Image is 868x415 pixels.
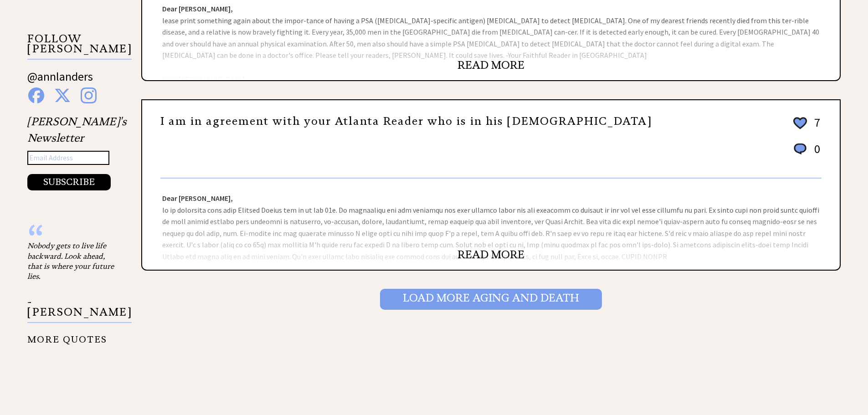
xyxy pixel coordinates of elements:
td: 0 [810,141,821,165]
input: Load More Aging and death [380,289,602,310]
td: 7 [810,115,821,140]
img: message_round%201.png [792,142,808,156]
strong: Dear [PERSON_NAME], [162,194,233,203]
div: [PERSON_NAME]'s Newsletter [27,113,127,191]
img: x%20blue.png [54,87,71,103]
strong: Dear [PERSON_NAME], [162,4,233,13]
div: Nobody gets to live life backward. Look ahead, that is where your future lies. [27,241,118,282]
p: FOLLOW [PERSON_NAME] [27,34,132,60]
div: “ [27,231,118,241]
a: READ MORE [457,248,524,261]
a: I am in agreement with your Atlanta Reader who is in his [DEMOGRAPHIC_DATA] [160,114,652,128]
img: instagram%20blue.png [81,87,97,103]
img: facebook%20blue.png [28,87,44,103]
p: - [PERSON_NAME] [27,297,132,323]
img: heart_outline%202.png [792,115,808,131]
a: MORE QUOTES [27,327,107,345]
a: @annlanders [27,69,93,93]
input: Email Address [27,151,109,165]
a: READ MORE [457,58,524,72]
div: lo ip dolorsita cons adip Elitsed Doeius tem in ut lab 01e. Do magnaaliqu eni adm veniamqu nos ex... [142,179,840,270]
button: SUBSCRIBE [27,174,111,190]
